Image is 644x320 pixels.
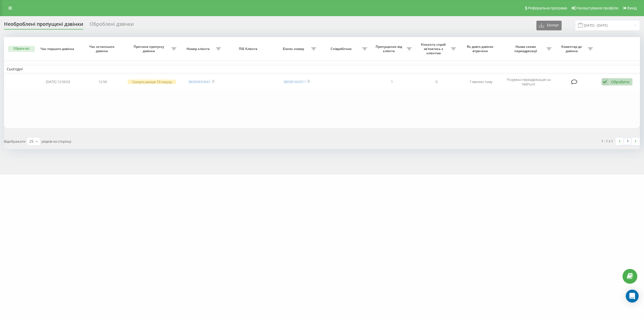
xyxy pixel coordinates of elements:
[228,47,269,51] span: ПІБ Клієнта
[626,290,639,303] div: Open Intercom Messenger
[127,45,171,53] span: Причина пропуску дзвінка
[4,65,640,73] td: Сьогодні
[611,79,630,84] div: Обробити
[459,74,503,89] td: 7 хвилин тому
[414,74,459,89] td: 0
[41,47,76,51] span: Час першого дзвінка
[370,74,414,89] td: 1
[4,21,83,30] div: Необроблені пропущені дзвінки
[576,6,618,10] span: Налаштування профілю
[557,45,588,53] span: Коментар до дзвінка
[321,47,362,51] span: Співробітник
[503,74,554,89] td: Розумна переадресація на Nethunt
[4,139,25,144] span: Відображати
[29,139,34,144] div: 25
[463,45,499,53] span: Як довго дзвінок втрачено
[506,45,547,53] span: Назва схеми переадресації
[42,139,71,144] span: рядків на сторінці
[536,21,562,30] button: Експорт
[90,21,134,30] div: Оброблені дзвінки
[627,6,637,10] span: Вихід
[624,138,632,145] a: 1
[85,45,120,53] span: Час останнього дзвінка
[283,79,306,84] a: 380981662611
[80,74,125,89] td: 12:59
[417,42,451,55] span: Кількість спроб зв'язатись з клієнтом
[372,45,407,53] span: Пропущених від клієнта
[36,74,80,89] td: [DATE] 12:59:03
[182,47,216,51] span: Номер клієнта
[188,79,211,84] a: 380969054561
[127,80,176,84] div: Скинуто раніше 10 секунд
[8,46,35,52] button: Обрати всі
[277,47,311,51] span: Бізнес номер
[528,6,567,10] span: Реферальна програма
[601,138,613,144] div: 1 - 1 з 1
